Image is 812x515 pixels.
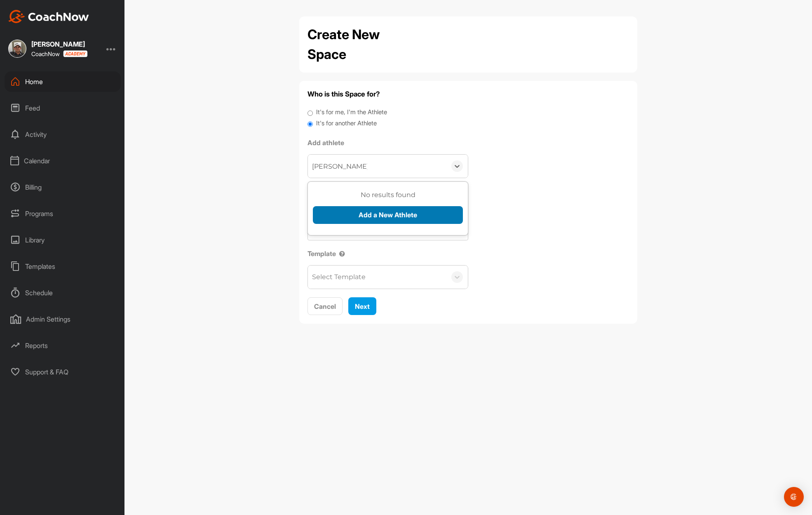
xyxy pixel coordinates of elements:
button: Add a New Athlete [313,206,463,224]
label: It's for another Athlete [316,119,377,128]
div: Schedule [5,282,121,303]
div: CoachNow [31,50,87,57]
button: Cancel [307,297,343,315]
h4: Who is this Space for? [307,89,629,99]
label: Add athlete [307,138,468,148]
span: Next [355,302,370,310]
div: Open Intercom Messenger [784,487,804,507]
img: CoachNow acadmey [63,50,87,57]
div: Select Template [312,272,366,282]
span: Cancel [314,302,336,310]
img: CoachNow [8,10,89,23]
div: Feed [5,98,121,118]
h2: Create New Space [307,25,419,64]
div: Admin Settings [5,309,121,329]
div: [PERSON_NAME] [31,41,87,47]
button: Next [348,297,376,315]
div: Home [5,71,121,92]
div: Support & FAQ [5,362,121,382]
div: Billing [5,177,121,198]
img: 5654048b4191c6c4df3113103f4a05c5.jpg [8,40,26,58]
div: Calendar [5,151,121,171]
div: Templates [5,256,121,277]
div: Programs [5,203,121,224]
div: Library [5,230,121,250]
div: Reports [5,335,121,356]
h3: No results found [313,190,463,200]
label: It's for me, I'm the Athlete [316,108,387,117]
label: Template [307,249,468,259]
div: Activity [5,124,121,145]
